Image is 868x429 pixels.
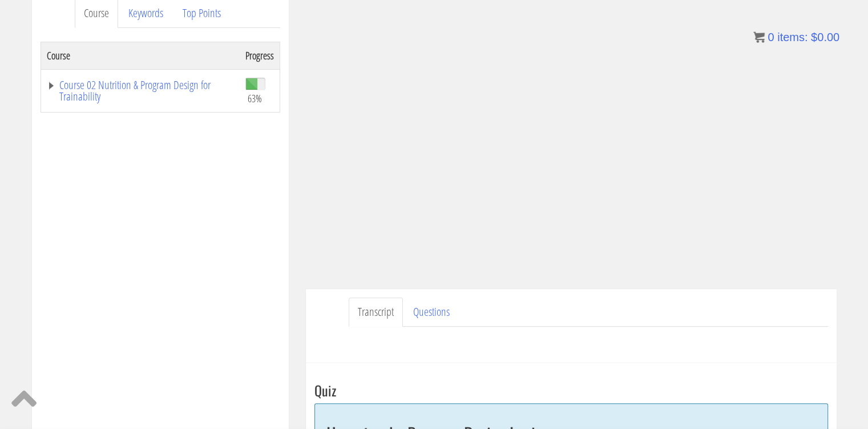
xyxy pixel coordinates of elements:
a: Course 02 Nutrition & Program Design for Trainability [47,79,234,102]
a: Transcript [349,298,403,327]
bdi: 0.00 [811,31,839,43]
th: Course [41,42,240,69]
span: 63% [248,92,262,105]
span: 0 [768,31,774,43]
a: Questions [404,298,459,327]
a: 0 items: $0.00 [753,31,839,43]
span: items: [777,31,808,43]
h3: Quiz [314,383,828,398]
th: Progress [240,42,280,69]
span: $ [811,31,817,43]
img: icon11.png [753,31,765,43]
